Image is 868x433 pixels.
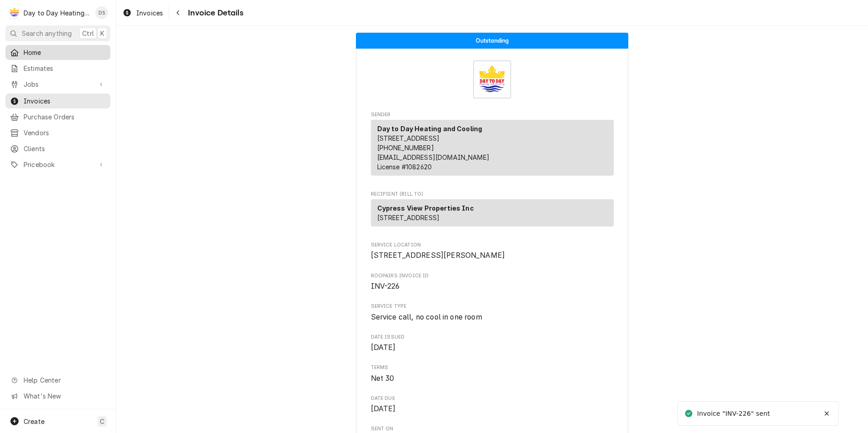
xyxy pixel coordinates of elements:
div: Recipient (Bill To) [371,199,614,226]
div: Recipient (Bill To) [371,199,614,230]
div: Invoice Recipient [371,191,614,231]
span: [STREET_ADDRESS] [377,134,440,142]
a: [EMAIL_ADDRESS][DOMAIN_NAME] [377,153,489,161]
div: Sender [371,120,614,176]
div: Service Location [371,241,614,261]
a: Go to What's New [5,389,110,403]
span: Roopairs Invoice ID [371,281,614,292]
a: Clients [5,141,110,156]
span: Invoices [24,96,106,106]
span: Service call, no cool in one room [371,313,482,321]
a: Vendors [5,125,110,140]
span: Purchase Orders [24,112,106,122]
a: Home [5,45,110,60]
span: [DATE] [371,404,396,413]
span: Net 30 [371,374,395,383]
button: Search anythingCtrlK [5,25,110,41]
div: Status [356,33,628,49]
span: Sender [371,111,614,118]
span: Create [24,418,44,425]
span: Terms [371,364,614,371]
span: Service Type [371,312,614,323]
span: Roopairs Invoice ID [371,272,614,280]
span: Service Location [371,250,614,261]
a: Invoices [5,93,110,108]
span: Date Issued [371,334,614,341]
span: Recipient (Bill To) [371,191,614,198]
span: Help Center [24,375,105,385]
div: Day to Day Heating and Cooling's Avatar [8,6,21,19]
span: Date Due [371,403,614,414]
strong: Day to Day Heating and Cooling [377,125,483,133]
div: Terms [371,364,614,384]
span: License # 1082620 [377,163,432,171]
div: Date Issued [371,334,614,353]
span: Home [24,48,106,57]
div: Invoice "INV-226" sent [697,409,771,418]
span: Terms [371,373,614,384]
a: Invoices [119,5,167,20]
span: Vendors [24,128,106,138]
span: Sent On [371,425,614,433]
a: Estimates [5,61,110,76]
div: David Silvestre's Avatar [95,6,108,19]
img: Logo [473,60,511,98]
div: Date Due [371,395,614,414]
span: INV-226 [371,282,400,290]
span: Clients [24,144,106,153]
span: Service Type [371,303,614,310]
span: Date Issued [371,342,614,353]
span: Invoice Details [185,7,243,19]
span: Pricebook [24,160,92,169]
strong: Cypress View Properties Inc [377,204,474,212]
span: [STREET_ADDRESS][PERSON_NAME] [371,251,505,260]
span: K [100,29,104,38]
span: Jobs [24,79,92,89]
a: Go to Jobs [5,77,110,92]
div: Roopairs Invoice ID [371,272,614,292]
span: Invoices [136,8,163,18]
span: [DATE] [371,343,396,352]
span: C [100,417,104,426]
a: Go to Pricebook [5,157,110,172]
span: Ctrl [82,29,94,38]
span: [STREET_ADDRESS] [377,214,440,221]
div: Sender [371,120,614,179]
span: Search anything [22,29,72,38]
button: Navigate back [171,5,185,20]
span: Date Due [371,395,614,402]
span: Estimates [24,64,106,73]
div: Service Type [371,303,614,322]
span: What's New [24,391,105,401]
a: Go to Help Center [5,373,110,388]
span: Outstanding [476,38,509,44]
a: Purchase Orders [5,109,110,124]
span: Service Location [371,241,614,249]
a: [PHONE_NUMBER] [377,144,434,152]
div: D [8,6,21,19]
div: Day to Day Heating and Cooling [24,8,90,18]
div: Invoice Sender [371,111,614,180]
div: DS [95,6,108,19]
